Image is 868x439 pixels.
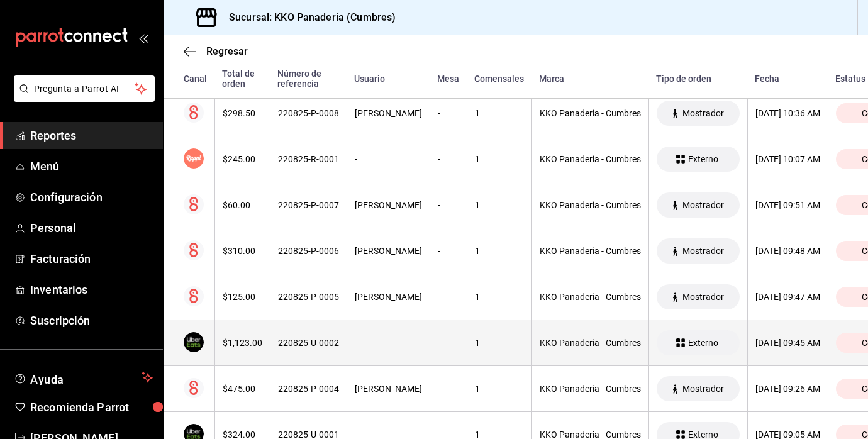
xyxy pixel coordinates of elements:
span: Inventarios [30,281,153,298]
div: [DATE] 09:51 AM [755,200,820,210]
h3: Sucursal: KKO Panaderia (Cumbres) [219,10,396,25]
span: Pregunta a Parrot AI [34,82,135,96]
span: Suscripción [30,312,153,329]
div: [DATE] 09:47 AM [755,292,820,302]
div: [DATE] 10:07 AM [755,154,820,164]
span: Externo [683,338,723,348]
button: Regresar [184,45,248,57]
div: - [438,246,459,256]
div: 220825-P-0008 [278,108,339,118]
span: Personal [30,219,153,236]
div: 220825-P-0005 [278,292,339,302]
div: 1 [475,292,524,302]
span: Configuración [30,189,153,206]
div: 220825-P-0006 [278,246,339,256]
div: 1 [475,246,524,256]
div: 220825-U-0002 [278,338,339,348]
div: 1 [475,108,524,118]
div: Canal [184,74,207,84]
div: 1 [475,384,524,394]
div: Comensales [474,74,524,84]
div: [DATE] 09:45 AM [755,338,820,348]
button: Pregunta a Parrot AI [14,75,155,102]
span: Regresar [206,45,248,57]
div: Número de referencia [277,69,339,89]
span: Reportes [30,127,153,144]
span: Mostrador [677,200,729,210]
span: Mostrador [677,246,729,256]
div: Tipo de orden [656,74,740,84]
div: - [438,108,459,118]
span: Facturación [30,250,153,267]
div: KKO Panaderia - Cumbres [540,384,641,394]
div: - [438,384,459,394]
a: Pregunta a Parrot AI [9,91,155,104]
div: - [438,338,459,348]
button: open_drawer_menu [138,33,148,43]
div: Total de orden [222,69,262,89]
div: KKO Panaderia - Cumbres [540,246,641,256]
div: - [355,338,422,348]
div: 1 [475,200,524,210]
div: Marca [539,74,641,84]
div: 1 [475,154,524,164]
div: $245.00 [223,154,262,164]
div: 1 [475,338,524,348]
div: Fecha [755,74,820,84]
div: [PERSON_NAME] [355,246,422,256]
div: KKO Panaderia - Cumbres [540,292,641,302]
div: $475.00 [223,384,262,394]
div: 220825-R-0001 [278,154,339,164]
div: $125.00 [223,292,262,302]
div: [PERSON_NAME] [355,200,422,210]
span: Externo [683,154,723,164]
div: [DATE] 09:48 AM [755,246,820,256]
div: $1,123.00 [223,338,262,348]
span: Mostrador [677,384,729,394]
div: $60.00 [223,200,262,210]
div: - [438,154,459,164]
div: [DATE] 10:36 AM [755,108,820,118]
div: - [438,200,459,210]
div: KKO Panaderia - Cumbres [540,108,641,118]
div: $298.50 [223,108,262,118]
div: Usuario [354,74,422,84]
span: Mostrador [677,292,729,302]
div: 220825-P-0004 [278,384,339,394]
div: [PERSON_NAME] [355,384,422,394]
div: KKO Panaderia - Cumbres [540,200,641,210]
div: KKO Panaderia - Cumbres [540,338,641,348]
div: $310.00 [223,246,262,256]
span: Recomienda Parrot [30,399,153,416]
div: [PERSON_NAME] [355,108,422,118]
div: [DATE] 09:26 AM [755,384,820,394]
div: KKO Panaderia - Cumbres [540,154,641,164]
div: [PERSON_NAME] [355,292,422,302]
div: Mesa [437,74,459,84]
div: - [355,154,422,164]
span: Ayuda [30,370,136,385]
div: - [438,292,459,302]
span: Menú [30,158,153,175]
div: 220825-P-0007 [278,200,339,210]
span: Mostrador [677,108,729,118]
